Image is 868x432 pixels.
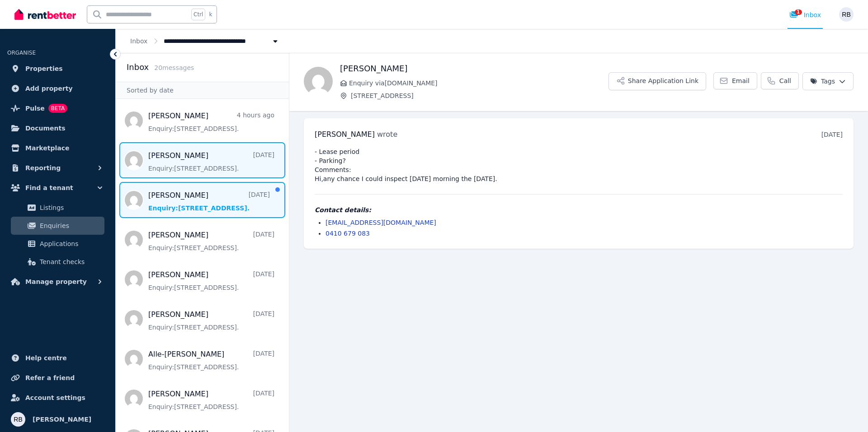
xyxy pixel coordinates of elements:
a: Help centre [7,349,108,367]
div: Sorted by date [116,82,289,99]
span: Add property [25,83,73,94]
a: Applications [11,235,104,253]
a: [PERSON_NAME][DATE]Enquiry:[STREET_ADDRESS]. [148,190,270,213]
a: [PERSON_NAME]4 hours agoEnquiry:[STREET_ADDRESS]. [148,111,274,133]
h2: Inbox [127,61,149,74]
a: Refer a friend [7,369,108,387]
span: k [209,11,212,18]
span: [STREET_ADDRESS] [351,91,609,100]
a: Add property [7,79,108,98]
span: Refer a friend [25,372,75,383]
a: Marketplace [7,139,108,157]
div: Inbox [789,10,821,19]
a: 0410 679 083 [325,230,370,237]
span: wrote [377,130,397,139]
span: [PERSON_NAME] [315,130,375,139]
span: Documents [25,123,66,134]
a: Listings [11,199,104,217]
img: Shane Babula [304,67,333,96]
span: BETA [48,104,67,113]
span: 1 [795,9,802,15]
span: Manage property [25,276,87,287]
span: Properties [25,63,63,74]
a: PulseBETA [7,99,108,117]
pre: - Lease period - Parking? Comments: Hi,any chance I could inspect [DATE] morning the [DATE]. [315,147,843,183]
span: Account settings [25,392,85,403]
img: Russell bain [839,7,854,22]
a: Alle-[PERSON_NAME][DATE]Enquiry:[STREET_ADDRESS]. [148,349,274,372]
span: Help centre [25,353,67,363]
a: Inbox [130,37,147,45]
span: Applications [40,238,101,249]
span: 20 message s [154,64,194,71]
span: Listings [40,202,101,213]
a: [PERSON_NAME][DATE]Enquiry:[STREET_ADDRESS]. [148,230,274,252]
button: Reporting [7,159,108,177]
a: Documents [7,119,108,137]
img: Russell bain [11,412,25,427]
nav: Breadcrumb [116,29,294,53]
span: Enquiry via [DOMAIN_NAME] [349,79,609,88]
span: Pulse [25,103,45,114]
span: Email [732,76,750,85]
button: Share Application Link [609,72,706,90]
h1: [PERSON_NAME] [340,62,609,75]
a: Enquiries [11,217,104,235]
a: Call [761,72,799,89]
span: Enquiries [40,220,101,231]
span: Marketplace [25,143,69,153]
h4: Contact details: [315,205,843,214]
img: RentBetter [14,8,76,21]
a: Properties [7,60,108,78]
a: [PERSON_NAME][DATE]Enquiry:[STREET_ADDRESS]. [148,269,274,292]
span: Tags [810,77,835,86]
span: Tenant checks [40,256,101,267]
a: [EMAIL_ADDRESS][DOMAIN_NAME] [325,219,436,226]
span: [PERSON_NAME] [33,414,91,425]
button: Find a tenant [7,179,108,197]
a: Email [713,72,757,89]
a: Tenant checks [11,253,104,271]
span: Find a tenant [25,182,73,193]
a: [PERSON_NAME][DATE]Enquiry:[STREET_ADDRESS]. [148,150,274,173]
span: Ctrl [191,9,205,20]
span: Call [779,76,791,85]
button: Tags [802,72,854,90]
span: ORGANISE [7,50,36,56]
a: Account settings [7,389,108,407]
a: [PERSON_NAME][DATE]Enquiry:[STREET_ADDRESS]. [148,309,274,332]
button: Manage property [7,273,108,291]
time: [DATE] [821,131,843,138]
a: [PERSON_NAME][DATE]Enquiry:[STREET_ADDRESS]. [148,389,274,411]
span: Reporting [25,163,61,173]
